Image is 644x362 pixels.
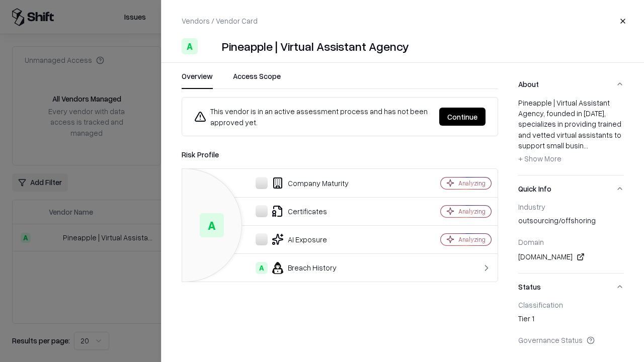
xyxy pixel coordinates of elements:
span: ... [584,141,588,150]
div: Risk Profile [182,148,498,160]
div: About [518,98,624,175]
button: About [518,71,624,98]
div: This vendor is in an active assessment process and has not been approved yet. [194,106,431,128]
span: + Show More [518,154,561,163]
div: [DOMAIN_NAME] [518,251,624,263]
button: Continue [439,108,486,126]
div: AI Exposure [190,233,406,245]
div: A [182,38,198,54]
p: Vendors / Vendor Card [182,16,258,26]
div: Classification [518,300,624,309]
button: Overview [182,71,213,89]
div: Quick Info [518,202,624,273]
button: + Show More [518,151,561,167]
div: Certificates [190,205,406,217]
div: Analyzing [458,179,486,188]
div: Tier 1 [518,313,624,327]
div: Breach History [190,262,406,274]
button: Access Scope [233,71,281,89]
div: outsourcing/offshoring [518,215,624,229]
div: Analyzing [458,207,486,216]
div: Company Maturity [190,177,406,189]
div: A [256,262,268,274]
div: Industry [518,202,624,211]
img: Pineapple | Virtual Assistant Agency [202,38,218,54]
button: Status [518,274,624,300]
div: Pineapple | Virtual Assistant Agency [222,38,409,54]
div: Domain [518,237,624,246]
div: Pineapple | Virtual Assistant Agency, founded in [DATE], specializes in providing trained and vet... [518,98,624,167]
div: Governance Status [518,335,624,344]
div: A [200,213,224,237]
div: Analyzing [458,235,486,244]
button: Quick Info [518,175,624,202]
